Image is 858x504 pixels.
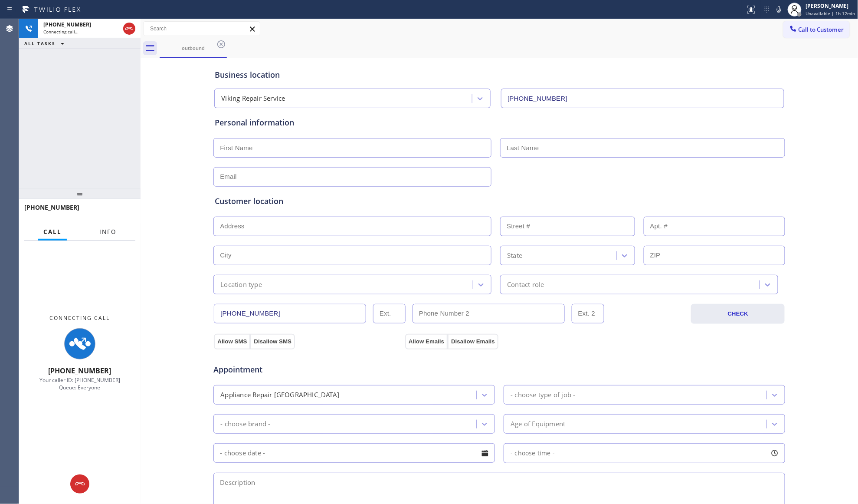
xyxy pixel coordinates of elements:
span: Connecting call… [43,29,79,35]
button: Hang up [70,474,89,494]
input: Search [144,22,260,36]
div: Location type [220,280,262,290]
button: Info [94,224,121,240]
span: Call to Customer [799,26,844,33]
div: Viking Repair Service [221,94,285,104]
span: Your caller ID: [PHONE_NUMBER] Queue: Everyone [39,376,120,391]
div: - choose type of job - [511,390,575,400]
button: ALL TASKS [19,38,73,49]
span: Call [43,228,62,236]
div: outbound [160,45,226,51]
div: Customer location [215,195,784,207]
button: Disallow Emails [448,334,498,349]
button: Call [38,224,67,240]
input: ZIP [644,246,786,265]
button: Mute [773,3,785,16]
button: Call to Customer [783,21,850,38]
span: Connecting Call [50,314,110,322]
span: Info [99,228,116,236]
div: Contact role [507,280,544,290]
input: Phone Number [501,89,784,108]
div: Appliance Repair [GEOGRAPHIC_DATA] [220,390,339,400]
div: State [507,250,522,260]
input: Apt. # [644,217,786,236]
input: - choose date - [213,443,495,463]
input: Phone Number 2 [413,304,565,323]
span: - choose time - [511,449,555,457]
input: City [213,246,491,265]
div: - choose brand - [220,419,270,429]
input: Ext. 2 [572,304,604,323]
span: Appointment [213,364,403,376]
div: Personal information [215,117,784,128]
span: Unavailable | 1h 12min [806,10,855,16]
input: Phone Number [214,304,366,323]
span: ALL TASKS [24,40,56,46]
div: [PERSON_NAME] [806,2,855,10]
button: Allow Emails [405,334,448,349]
span: [PHONE_NUMBER] [49,366,111,376]
button: Allow SMS [214,334,250,349]
button: Hang up [123,23,135,35]
button: Disallow SMS [250,334,295,349]
input: Last Name [500,138,785,158]
input: Email [213,167,491,187]
input: First Name [213,138,491,158]
span: [PHONE_NUMBER] [43,21,91,28]
span: [PHONE_NUMBER] [24,203,79,211]
div: Business location [215,69,784,81]
button: CHECK [691,304,785,324]
div: Age of Equipment [511,419,565,429]
input: Street # [500,217,635,236]
input: Address [213,217,491,236]
input: Ext. [373,304,406,323]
